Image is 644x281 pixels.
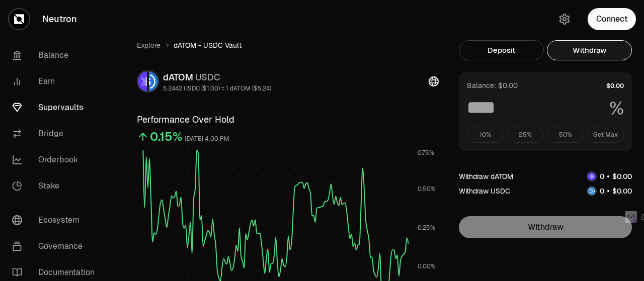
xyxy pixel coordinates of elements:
img: dATOM Logo [588,172,596,180]
div: Balance: $0.00 [467,80,518,90]
a: Stake [4,173,109,199]
tspan: 0.25% [418,224,435,232]
div: Withdraw dATOM [459,171,513,181]
tspan: 0.50% [418,185,436,193]
div: dATOM [163,70,271,84]
a: Explore [137,40,160,50]
tspan: 0.75% [418,149,434,157]
a: Balance [4,42,109,68]
a: Supervaults [4,95,109,121]
a: Earn [4,68,109,95]
div: [DATE] 4:00 PM [185,133,229,145]
a: Ecosystem [4,207,109,233]
img: USDC Logo [149,71,158,91]
a: Orderbook [4,147,109,173]
button: Deposit [459,40,544,60]
img: dATOM Logo [138,71,147,91]
span: % [609,99,624,119]
nav: breadcrumb [137,40,439,50]
span: USDC [195,71,220,83]
h3: Performance Over Hold [137,113,439,127]
div: 5.2442 USDC ($1.00) = 1 dATOM ($5.24) [163,84,271,92]
button: Connect [588,8,636,30]
img: USDC Logo [588,187,596,195]
button: Withdraw [547,40,632,60]
a: Bridge [4,121,109,147]
div: Withdraw USDC [459,186,510,196]
span: dATOM - USDC Vault [174,40,242,50]
a: Governance [4,233,109,259]
tspan: 0.00% [418,262,436,270]
div: 0.15% [150,129,183,145]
